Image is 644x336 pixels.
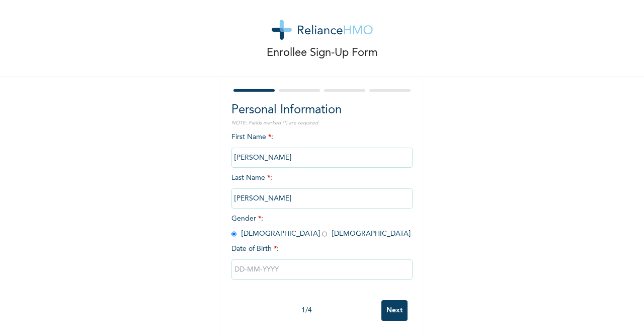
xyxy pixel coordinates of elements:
span: Gender : [DEMOGRAPHIC_DATA] [DEMOGRAPHIC_DATA] [231,215,411,237]
input: DD-MM-YYYY [231,259,413,280]
p: NOTE: Fields marked (*) are required [231,119,413,127]
input: Next [381,300,408,321]
h2: Personal Information [231,101,413,119]
div: 1 / 4 [231,305,381,316]
input: Enter your last name [231,188,413,209]
p: Enrollee Sign-Up Form [267,45,378,61]
span: First Name : [231,133,413,161]
span: Last Name : [231,174,413,202]
input: Enter your first name [231,148,413,168]
img: logo [272,20,373,40]
span: Date of Birth : [231,244,279,254]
